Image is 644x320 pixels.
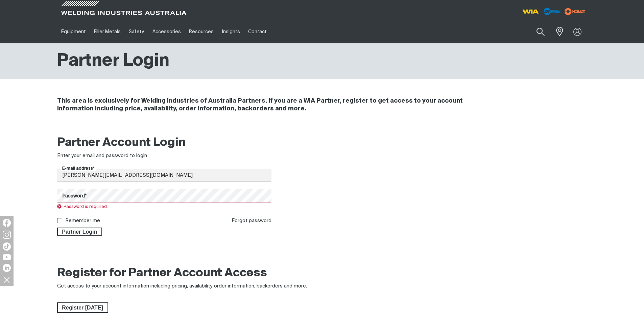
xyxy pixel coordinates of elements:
[58,302,108,313] span: Register [DATE]
[57,50,169,72] h1: Partner Login
[3,254,11,260] img: YouTube
[90,20,125,43] a: Filler Metals
[232,218,271,223] a: Forgot password
[65,218,100,223] label: Remember me
[3,231,11,239] img: Instagram
[57,20,90,43] a: Equipment
[57,205,108,209] span: Password is required.
[57,302,108,313] a: Register Today
[244,20,271,43] a: Contact
[57,266,267,281] h2: Register for Partner Account Access
[148,20,185,43] a: Accessories
[3,264,11,272] img: LinkedIn
[57,283,307,289] span: Get access to your account information including pricing, availability, order information, backor...
[3,242,11,251] img: TikTok
[57,97,497,113] h4: This area is exclusively for Welding Industries of Australia Partners. If you are a WIA Partner, ...
[1,274,13,285] img: hide socials
[563,6,587,17] img: miller
[3,219,11,227] img: Facebook
[218,20,244,43] a: Insights
[57,152,272,160] div: Enter your email and password to login.
[125,20,148,43] a: Safety
[185,20,218,43] a: Resources
[520,24,552,40] input: Product name or item number...
[57,135,272,150] h2: Partner Account Login
[57,20,455,43] nav: Main
[57,228,102,236] button: Partner Login
[58,228,102,236] span: Partner Login
[529,24,552,40] button: Search products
